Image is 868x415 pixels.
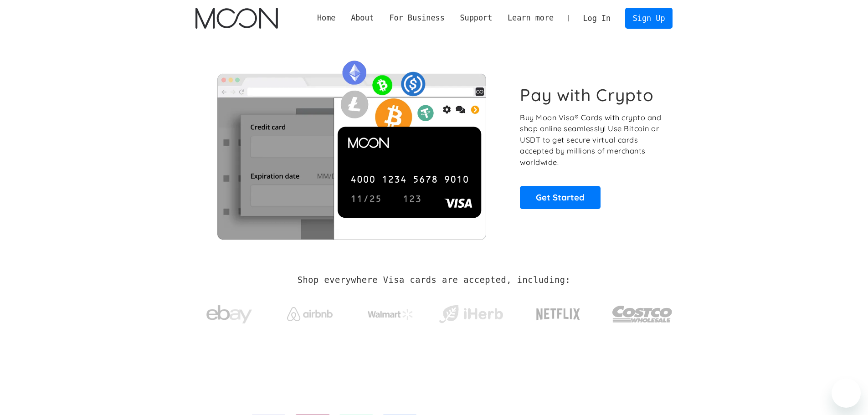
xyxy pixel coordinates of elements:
img: Moon Logo [195,8,278,29]
a: iHerb [437,293,505,331]
p: Buy Moon Visa® Cards with crypto and shop online seamlessly! Use Bitcoin or USDT to get secure vi... [520,112,663,168]
a: Airbnb [276,298,344,326]
h2: Shop everywhere Visa cards are accepted, including: [298,275,570,285]
h1: Pay with Crypto [520,85,654,105]
div: Learn more [500,12,561,24]
div: For Business [389,12,444,24]
img: Moon Cards let you spend your crypto anywhere Visa is accepted. [195,54,508,239]
img: Netflix [535,303,581,326]
img: iHerb [437,302,505,326]
a: Netflix [518,294,599,330]
div: Support [460,12,492,24]
div: About [343,12,381,24]
a: home [195,8,278,29]
a: ebay [195,291,263,333]
img: Costco [612,297,673,331]
a: Get Started [520,186,601,209]
img: Walmart [368,309,413,320]
iframe: Bouton de lancement de la fenêtre de messagerie [832,379,861,408]
img: ebay [206,300,252,329]
a: Walmart [356,300,424,324]
img: Airbnb [287,307,333,321]
div: For Business [382,12,452,24]
a: Home [309,12,343,24]
a: Log In [575,8,618,28]
div: Learn more [508,12,554,24]
div: About [351,12,374,24]
a: Sign Up [625,8,673,28]
a: Costco [612,288,673,336]
div: Support [452,12,500,24]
